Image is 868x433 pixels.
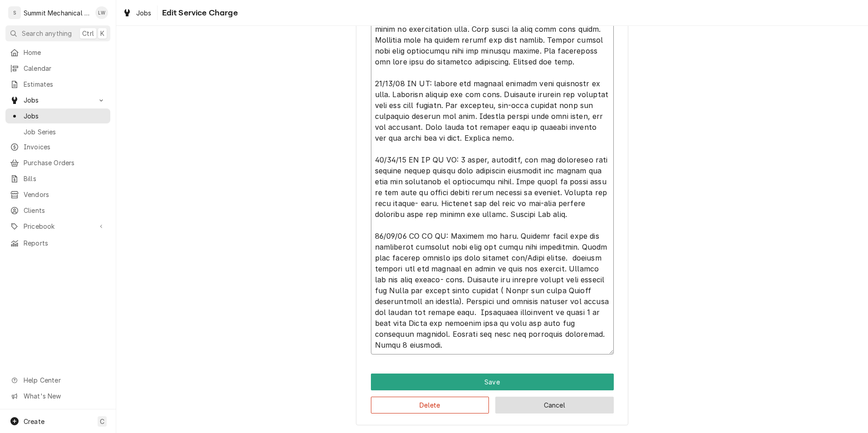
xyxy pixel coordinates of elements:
span: Vendors [24,190,106,199]
a: Bills [5,171,110,186]
span: Job Series [24,127,106,137]
span: Jobs [24,95,92,105]
span: Search anything [22,29,72,38]
a: Reports [5,236,110,251]
span: C [100,417,104,426]
a: Vendors [5,187,110,202]
button: Save [371,374,614,390]
a: Go to Pricebook [5,219,110,234]
span: Jobs [136,8,152,18]
span: Help Center [24,375,105,385]
button: Search anythingCtrlK [5,25,110,41]
a: Calendar [5,61,110,76]
span: Edit Service Charge [159,7,238,19]
span: Clients [24,206,106,215]
span: K [100,29,104,38]
span: Calendar [24,64,106,73]
a: Estimates [5,77,110,92]
div: LW [95,6,108,19]
span: Create [24,418,44,425]
div: Button Group Row [371,390,614,413]
a: Go to Jobs [5,93,110,108]
span: Ctrl [82,29,94,38]
a: Go to What's New [5,389,110,403]
span: Estimates [24,79,106,89]
span: Invoices [24,142,106,152]
div: S [8,6,21,19]
a: Jobs [5,108,110,123]
a: Invoices [5,139,110,154]
div: Landon Weeks's Avatar [95,6,108,19]
a: Go to Help Center [5,373,110,388]
button: Cancel [495,397,614,413]
span: Pricebook [24,221,92,231]
div: Button Group Row [371,374,614,390]
div: Button Group [371,374,614,413]
span: Bills [24,174,106,183]
span: Reports [24,238,106,248]
a: Clients [5,203,110,218]
span: Jobs [24,111,106,121]
span: Purchase Orders [24,158,106,167]
span: Home [24,48,106,57]
div: Summit Mechanical Service LLC [24,8,90,18]
a: Jobs [119,5,155,20]
a: Purchase Orders [5,155,110,170]
a: Job Series [5,124,110,139]
span: What's New [24,391,105,401]
a: Home [5,45,110,60]
button: Delete [371,397,489,413]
